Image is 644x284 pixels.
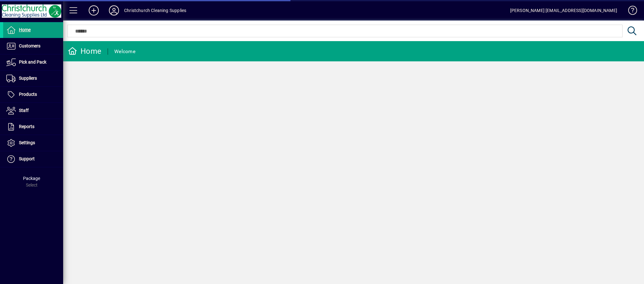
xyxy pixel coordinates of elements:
a: Products [3,87,63,102]
a: Settings [3,135,63,151]
span: Staff [19,108,29,113]
button: Profile [104,5,124,16]
button: Add [84,5,104,16]
a: Suppliers [3,71,63,86]
div: [PERSON_NAME] [EMAIL_ADDRESS][DOMAIN_NAME] [510,5,617,15]
div: Christchurch Cleaning Supplies [124,5,186,15]
span: Home [19,27,31,32]
span: Suppliers [19,76,37,81]
a: Customers [3,38,63,54]
div: Home [68,46,101,56]
span: Support [19,156,35,161]
a: Knowledge Base [623,1,636,22]
div: Welcome [114,46,135,57]
span: Pick and Pack [19,59,46,65]
a: Support [3,151,63,167]
span: Settings [19,140,35,145]
a: Reports [3,119,63,135]
span: Customers [19,43,40,48]
span: Package [23,176,40,181]
span: Products [19,92,37,97]
a: Pick and Pack [3,54,63,70]
a: Staff [3,103,63,119]
span: Reports [19,124,34,129]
